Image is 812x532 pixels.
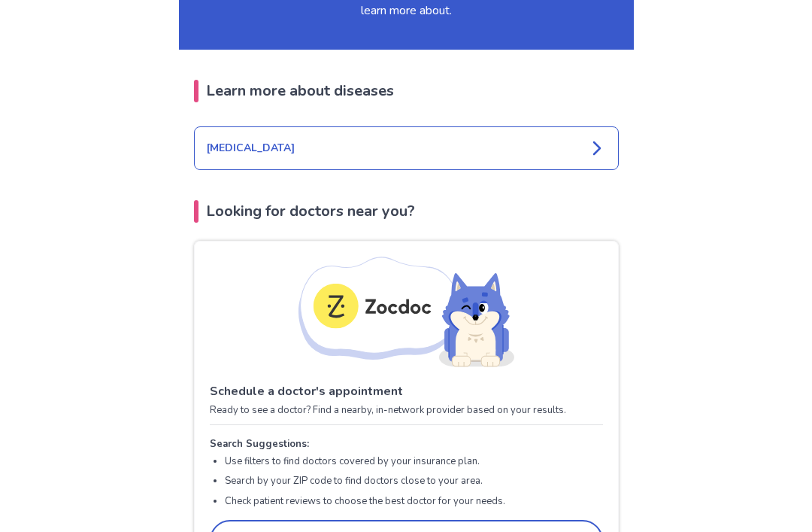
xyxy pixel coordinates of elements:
[298,257,514,371] img: zocdoc
[194,126,619,170] a: [MEDICAL_DATA]
[210,437,603,452] p: Search Suggestions:
[225,474,603,488] li: Search by your ZIP code to find doctors close to your area.
[194,200,619,223] h2: Looking for doctors near you?
[210,403,603,418] p: Ready to see a doctor? Find a nearby, in-network provider based on your results.
[194,80,619,102] h2: Learn more about diseases
[225,454,603,468] li: Use filters to find doctors covered by your insurance plan.
[210,382,603,400] p: Schedule a doctor's appointment
[225,494,603,508] li: Check patient reviews to choose the best doctor for your needs.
